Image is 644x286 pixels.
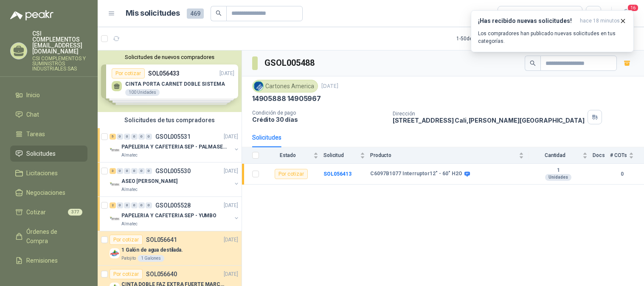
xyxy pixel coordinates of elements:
a: Cotizar377 [10,204,87,220]
div: 5 [110,134,116,140]
p: Crédito 30 días [252,116,386,123]
a: 5 0 0 0 0 0 GSOL005531[DATE] Company LogoPAPELERIA Y CAFETERIA SEP - PALMASECAAlmatec [110,132,240,159]
div: Por cotizar [110,235,143,245]
p: [STREET_ADDRESS] Cali , [PERSON_NAME][GEOGRAPHIC_DATA] [393,117,585,124]
div: Por cotizar [275,169,308,179]
span: Órdenes de Compra [26,227,79,246]
div: Solicitudes [252,133,281,142]
th: # COTs [610,147,644,164]
p: Condición de pago [252,110,386,116]
a: Órdenes de Compra [10,224,87,249]
div: 0 [124,134,130,140]
div: 0 [117,202,123,208]
a: 3 0 0 0 0 0 GSOL005530[DATE] Company LogoASEO [PERSON_NAME]Almatec [110,166,240,193]
b: C6097B1077 Interruptor12" - 60" H2O [370,171,462,177]
p: Almatec [121,186,138,193]
div: 3 [110,168,116,174]
p: [DATE] [224,236,238,244]
span: Tareas [26,129,45,139]
th: Solicitud [323,147,370,164]
span: Cantidad [529,152,581,158]
div: 0 [138,168,145,174]
img: Company Logo [110,248,120,258]
p: CSI COMPLEMENTOS Y SUMINISTROS INDUSTRIALES SAS [32,56,87,71]
span: 469 [187,8,204,19]
p: GSOL005528 [155,202,191,208]
a: Tareas [10,126,87,142]
th: Cantidad [529,147,593,164]
img: Company Logo [254,81,263,91]
span: 377 [68,209,82,216]
h3: ¡Has recibido nuevas solicitudes! [478,17,577,25]
span: Producto [370,152,517,158]
span: Cotizar [26,207,46,217]
p: 1 Galón de agua destilada. [121,246,183,254]
p: [DATE] [321,82,338,90]
h3: GSOL005488 [264,56,316,70]
div: Solicitudes de nuevos compradoresPor cotizarSOL056433[DATE] CINTA PORTA CARNET DOBLE SISTEMA100 U... [98,50,242,112]
p: [DATE] [224,202,238,210]
div: Todas [503,9,521,18]
div: 2 [110,202,116,208]
a: Licitaciones [10,165,87,181]
div: 0 [138,202,145,208]
b: 0 [610,170,634,178]
div: 0 [131,168,138,174]
img: Company Logo [110,179,120,190]
p: Dirección [393,111,585,117]
span: # COTs [610,152,627,158]
span: Chat [26,110,39,119]
span: Remisiones [26,256,58,265]
span: Solicitud [323,152,358,158]
span: Estado [264,152,312,158]
p: SOL056640 [146,271,177,277]
a: Inicio [10,87,87,103]
div: 0 [124,202,130,208]
button: ¡Has recibido nuevas solicitudes!hace 18 minutos Los compradores han publicado nuevas solicitudes... [471,10,634,52]
p: PAPELERIA Y CAFETERIA SEP - YUMBO [121,212,217,220]
span: Solicitudes [26,149,56,158]
button: 16 [619,6,634,21]
a: Negociaciones [10,185,87,201]
div: 0 [146,202,152,208]
div: 0 [138,134,145,140]
div: 0 [146,168,152,174]
div: 0 [117,168,123,174]
div: 0 [131,202,138,208]
p: Almatec [121,152,138,159]
th: Estado [264,147,323,164]
img: Logo peakr [10,10,53,20]
h1: Mis solicitudes [126,7,180,20]
a: Solicitudes [10,146,87,162]
div: 0 [146,134,152,140]
p: [DATE] [224,270,238,278]
p: GSOL005530 [155,168,191,174]
th: Docs [593,147,610,164]
b: 1 [529,167,588,174]
p: Patojito [121,255,136,262]
span: 16 [627,4,639,12]
a: Por cotizarSOL056641[DATE] Company Logo1 Galón de agua destilada.Patojito1 Galones [98,231,242,266]
div: Unidades [545,174,571,181]
div: 0 [117,134,123,140]
div: Cartones America [252,80,318,93]
p: GSOL005531 [155,134,191,140]
img: Company Logo [110,145,120,155]
p: Almatec [121,221,138,227]
p: 14905888 14905967 [252,94,321,103]
a: 2 0 0 0 0 0 GSOL005528[DATE] Company LogoPAPELERIA Y CAFETERIA SEP - YUMBOAlmatec [110,200,240,227]
span: search [530,60,536,66]
a: SOL056413 [323,171,352,177]
p: Los compradores han publicado nuevas solicitudes en tus categorías. [478,30,627,45]
img: Company Logo [110,214,120,224]
p: PAPELERIA Y CAFETERIA SEP - PALMASECA [121,143,227,151]
span: hace 18 minutos [580,17,620,25]
p: CSI COMPLEMENTOS [EMAIL_ADDRESS][DOMAIN_NAME] [32,31,87,54]
div: Solicitudes de tus compradores [98,112,242,128]
span: Negociaciones [26,188,65,197]
span: Licitaciones [26,168,58,178]
div: Por cotizar [110,269,143,279]
p: SOL056641 [146,237,177,243]
div: 1 Galones [138,255,164,262]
